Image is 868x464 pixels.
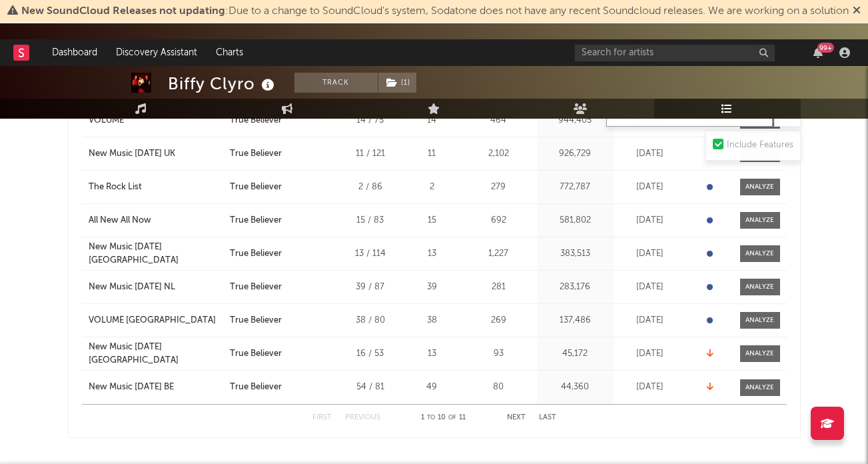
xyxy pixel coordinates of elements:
div: Include Features [727,137,793,153]
div: 44,360 [540,381,610,394]
div: 1,227 [464,247,534,261]
div: 2 [407,181,457,194]
a: New Music [DATE] UK [89,147,223,161]
div: [DATE] [617,214,683,227]
span: to [427,415,435,421]
div: 15 / 83 [340,214,400,227]
span: Dismiss [853,6,861,17]
div: 283,176 [540,281,610,294]
a: New Music [DATE] [GEOGRAPHIC_DATA] [89,241,223,267]
a: Discovery Assistant [107,39,207,66]
div: 279 [464,181,534,194]
div: True Believer [230,181,282,194]
a: New Music [DATE] NL [89,281,223,294]
input: Search for artists [575,45,775,61]
div: 13 / 114 [340,247,400,261]
div: True Believer [230,147,282,161]
div: [DATE] [617,347,683,361]
div: True Believer [230,114,282,127]
button: Next [507,414,526,421]
div: 13 [407,347,457,361]
div: 38 / 80 [340,314,400,327]
div: True Believer [230,214,282,227]
div: True Believer [230,247,282,261]
div: [DATE] [617,147,683,161]
button: Track [294,73,378,93]
div: 39 [407,281,457,294]
div: 14 / 75 [340,114,400,127]
div: 38 [407,314,457,327]
div: 281 [464,281,534,294]
div: 11 [407,147,457,161]
button: (1) [378,73,416,93]
div: 926,729 [540,147,610,161]
div: 581,802 [540,214,610,227]
a: Dashboard [43,39,107,66]
div: 772,787 [540,181,610,194]
div: [DATE] [617,314,683,327]
div: 39 / 87 [340,281,400,294]
button: Previous [345,414,380,421]
button: First [312,414,332,421]
button: 99+ [813,47,823,58]
div: 2,102 [464,147,534,161]
div: 16 / 53 [340,347,400,361]
a: New Music [DATE] BE [89,381,223,394]
div: 692 [464,214,534,227]
div: 1 10 11 [407,410,480,426]
div: 269 [464,314,534,327]
div: True Believer [230,381,282,394]
div: 14 [407,114,457,127]
div: True Believer [230,347,282,361]
span: New SoundCloud Releases not updating [21,6,225,17]
div: 464 [464,114,534,127]
div: 93 [464,347,534,361]
div: Biffy Clyro [168,73,278,95]
div: The Rock List [89,181,142,194]
div: [DATE] [617,281,683,294]
div: New Music [DATE] UK [89,147,175,161]
div: [DATE] [617,247,683,261]
div: New Music [DATE] NL [89,281,175,294]
button: Last [539,414,556,421]
a: VOLUME [GEOGRAPHIC_DATA] [89,314,223,327]
div: New Music [DATE] BE [89,381,174,394]
a: Charts [207,39,252,66]
span: : Due to a change to SoundCloud's system, Sodatone does not have any recent Soundcloud releases. ... [21,6,849,17]
div: [DATE] [617,181,683,194]
div: [DATE] [617,381,683,394]
a: The Rock List [89,181,223,194]
div: 944,405 [540,114,610,127]
div: VOLUME [GEOGRAPHIC_DATA] [89,314,216,327]
div: 54 / 81 [340,381,400,394]
div: True Believer [230,314,282,327]
div: True Believer [230,281,282,294]
div: 45,172 [540,347,610,361]
a: VOLUME [89,114,223,127]
div: 2 / 86 [340,181,400,194]
div: 383,513 [540,247,610,261]
span: ( 1 ) [378,73,417,93]
div: All New All Now [89,214,151,227]
div: 11 / 121 [340,147,400,161]
div: 49 [407,381,457,394]
div: 80 [464,381,534,394]
a: New Music [DATE] [GEOGRAPHIC_DATA] [89,341,223,367]
span: of [448,415,456,421]
div: 137,486 [540,314,610,327]
div: 15 [407,214,457,227]
div: 13 [407,247,457,261]
div: 99 + [817,43,834,53]
div: VOLUME [89,114,124,127]
a: All New All Now [89,214,223,227]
